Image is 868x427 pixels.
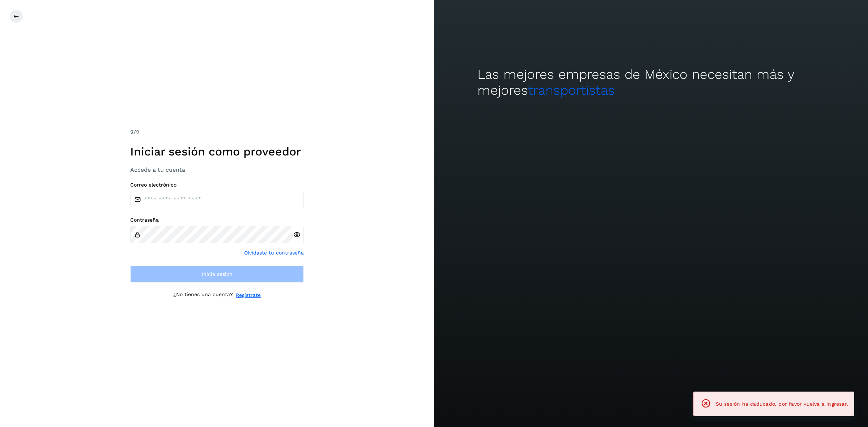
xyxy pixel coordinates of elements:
span: Inicia sesión [202,272,233,277]
label: Contraseña [130,217,304,223]
span: transportistas [528,82,615,98]
h3: Accede a tu cuenta [130,166,304,173]
button: Inicia sesión [130,265,304,283]
div: /2 [130,128,304,137]
p: ¿No tienes una cuenta? [173,291,233,299]
span: Su sesión ha caducado, por favor vuelva a ingresar. [716,401,848,407]
span: 2 [130,129,133,136]
h2: Las mejores empresas de México necesitan más y mejores [477,67,825,99]
a: Regístrate [236,291,261,299]
h1: Iniciar sesión como proveedor [130,145,304,158]
a: Olvidaste tu contraseña [244,249,304,257]
label: Correo electrónico [130,182,304,188]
